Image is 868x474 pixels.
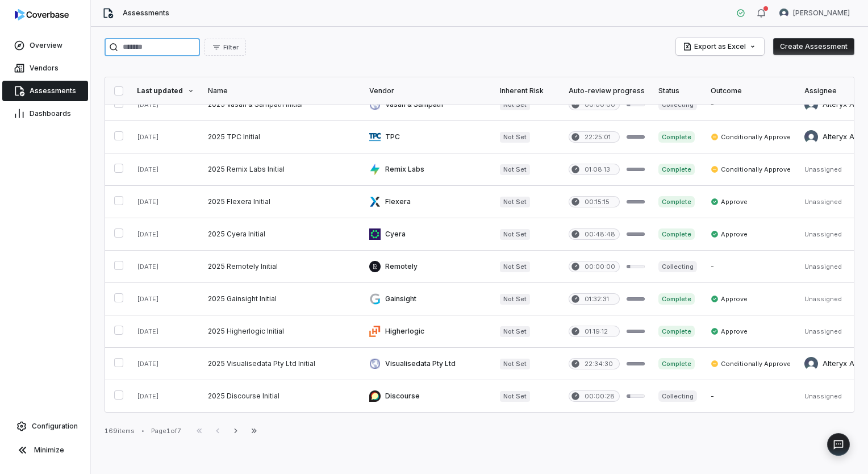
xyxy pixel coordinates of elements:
[773,38,854,55] button: Create Assessment
[205,39,246,56] button: Filter
[704,380,798,413] td: -
[15,9,69,20] img: logo-D7KZi-bG.svg
[658,86,697,95] div: Status
[34,446,64,455] span: Minimize
[569,86,645,95] div: Auto-review progress
[804,357,818,371] img: Alteryx Admin avatar
[676,38,764,55] button: Export as Excel
[30,41,62,50] span: Overview
[704,89,798,121] td: -
[711,86,791,95] div: Outcome
[30,64,59,73] span: Vendors
[208,86,356,95] div: Name
[793,9,850,18] span: [PERSON_NAME]
[137,86,194,95] div: Last updated
[2,103,88,124] a: Dashboards
[123,9,169,18] span: Assessments
[32,422,78,431] span: Configuration
[804,98,818,111] img: Alteryx Admin avatar
[779,9,788,18] img: Diana Esparza avatar
[2,58,88,78] a: Vendors
[2,35,88,56] a: Overview
[773,5,857,22] button: Diana Esparza avatar[PERSON_NAME]
[5,416,86,436] a: Configuration
[2,81,88,101] a: Assessments
[704,251,798,283] td: -
[5,439,86,461] button: Minimize
[30,109,71,118] span: Dashboards
[30,86,76,95] span: Assessments
[105,427,135,435] div: 169 items
[500,86,555,95] div: Inherent Risk
[223,43,239,52] span: Filter
[141,427,144,435] div: •
[151,427,181,435] div: Page 1 of 7
[804,130,818,144] img: Alteryx Admin avatar
[369,86,486,95] div: Vendor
